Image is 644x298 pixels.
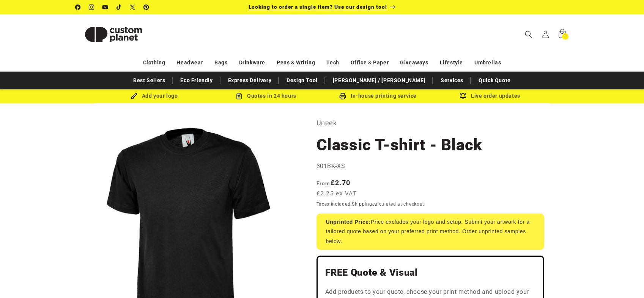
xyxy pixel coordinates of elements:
a: Eco Friendly [176,74,216,87]
a: Quick Quote [475,74,515,87]
a: Headwear [176,56,203,69]
a: Services [437,74,467,87]
h1: Classic T-shirt - Black [316,135,544,155]
span: From [316,180,331,186]
a: [PERSON_NAME] / [PERSON_NAME] [329,74,429,87]
a: Custom Planet [72,14,154,54]
a: Giveaways [400,56,428,69]
strong: Unprinted Price: [326,219,371,225]
iframe: Chat Widget [514,216,644,298]
span: 301BK-XS [316,162,345,170]
summary: Search [520,26,537,43]
img: Custom Planet [76,17,151,51]
span: 1 [564,33,566,40]
a: Best Sellers [129,74,169,87]
img: Order updates [460,93,466,100]
img: In-house printing [339,93,346,100]
span: £2.25 ex VAT [316,189,357,198]
a: Office & Paper [351,56,389,69]
div: Add your logo [98,91,210,101]
img: Order Updates Icon [236,93,242,100]
a: Pens & Writing [277,56,315,69]
h2: FREE Quote & Visual [325,267,535,279]
div: Quotes in 24 hours [210,91,322,101]
span: Looking to order a single item? Use our design tool [249,4,387,10]
div: Price excludes your logo and setup. Submit your artwork for a tailored quote based on your prefer... [316,214,544,250]
a: Lifestyle [440,56,463,69]
a: Clothing [143,56,165,69]
div: Taxes included. calculated at checkout. [316,200,544,208]
a: Umbrellas [474,56,501,69]
a: Design Tool [283,74,321,87]
p: Uneek [316,117,544,129]
img: Brush Icon [131,93,137,100]
a: Bags [214,56,227,69]
strong: £2.70 [316,179,351,187]
a: Shipping [352,201,372,207]
div: Live order updates [434,91,546,101]
div: In-house printing service [322,91,434,101]
a: Drinkware [239,56,265,69]
a: Tech [326,56,339,69]
a: Express Delivery [224,74,276,87]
